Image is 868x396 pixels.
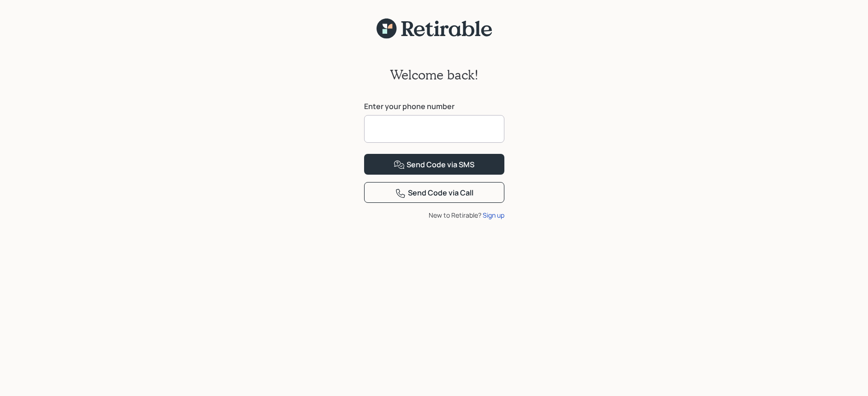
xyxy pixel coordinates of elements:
h2: Welcome back! [390,67,479,83]
div: Sign up [483,210,504,220]
button: Send Code via Call [364,182,504,203]
div: Send Code via Call [395,188,473,199]
label: Enter your phone number [364,101,504,111]
button: Send Code via SMS [364,154,504,175]
div: Send Code via SMS [394,159,474,171]
div: New to Retirable? [364,210,504,220]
